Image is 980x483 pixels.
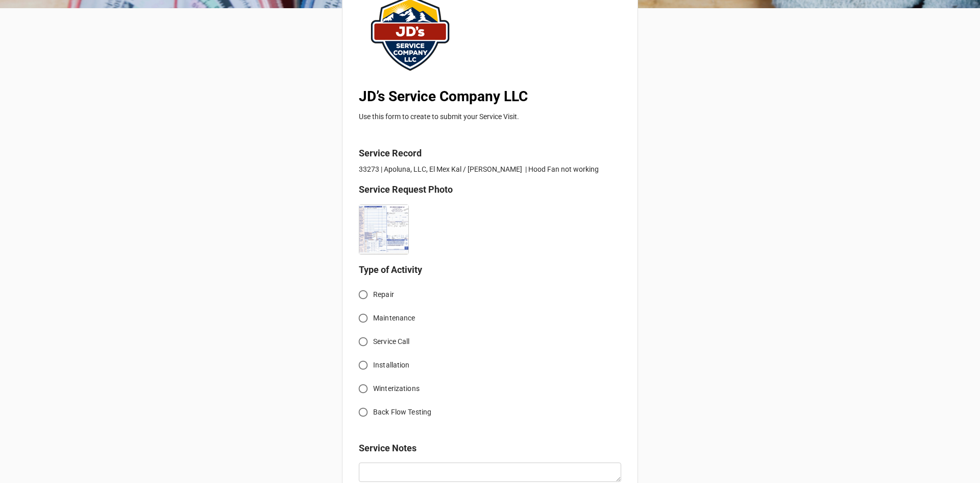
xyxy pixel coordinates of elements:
[359,184,453,195] b: Service Request Photo
[359,441,416,455] label: Service Notes
[373,383,420,394] span: Winterizations
[359,111,621,122] p: Use this form to create to submit your Service Visit.
[373,407,431,418] span: Back Flow Testing
[359,148,422,158] b: Service Record
[373,360,410,371] span: Installation
[359,263,422,277] label: Type of Activity
[359,205,408,254] img: bpmaPYmQODLpXqiIcb1RbrKAvMvvvjDIDxzioxJixCU
[373,336,410,347] span: Service Call
[359,164,621,174] p: 33273 | Apoluna, LLC, El Mex Kal / [PERSON_NAME] | Hood Fan not working
[359,88,528,105] b: JD’s Service Company LLC
[373,289,394,300] span: Repair
[373,313,415,324] span: Maintenance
